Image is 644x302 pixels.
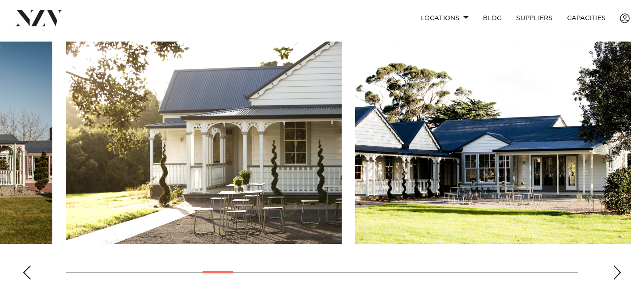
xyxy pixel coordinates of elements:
a: BLOG [476,8,509,28]
img: nzv-logo.png [14,10,63,26]
swiper-slide: 9 / 30 [66,42,342,244]
a: SUPPLIERS [509,8,559,28]
a: Capacities [560,8,613,28]
swiper-slide: 10 / 30 [355,42,631,244]
a: Locations [413,8,476,28]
